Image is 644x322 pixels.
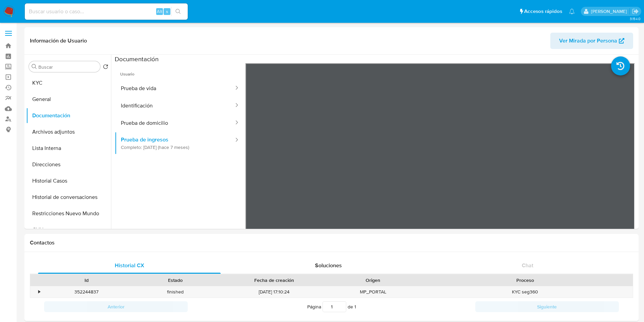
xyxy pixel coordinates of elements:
[26,222,111,238] button: CVU
[26,205,111,222] button: Restricciones Nuevo Mundo
[115,261,144,269] span: Historial CX
[220,286,329,298] div: [DATE] 17:10:24
[354,303,356,310] span: 1
[26,91,111,107] button: General
[26,189,111,205] button: Historial de conversaciones
[26,75,111,91] button: KYC
[550,33,633,49] button: Ver Mirada por Persona
[315,261,342,269] span: Soluciones
[418,286,633,298] div: KYC seg360
[559,33,617,49] span: Ver Mirada por Persona
[42,286,131,298] div: 352244837
[333,277,413,284] div: Origen
[569,9,575,14] a: Notificaciones
[47,277,126,284] div: Id
[522,261,533,269] span: Chat
[524,8,562,15] span: Accesos rápidos
[26,124,111,140] button: Archivos adjuntos
[475,301,619,312] button: Siguiente
[26,140,111,156] button: Lista Interna
[157,8,162,15] span: Alt
[44,301,188,312] button: Anterior
[26,107,111,124] button: Documentación
[26,156,111,173] button: Direcciones
[171,7,185,16] button: search-icon
[30,37,87,44] h1: Información de Usuario
[136,277,215,284] div: Estado
[30,239,633,246] h1: Contactos
[329,286,418,298] div: MP_PORTAL
[632,8,639,15] a: Salir
[103,64,108,71] button: Volver al orden por defecto
[26,173,111,189] button: Historial Casos
[166,8,168,15] span: s
[32,64,37,69] button: Buscar
[25,7,188,16] input: Buscar usuario o caso...
[131,286,220,298] div: finished
[422,277,628,284] div: Proceso
[225,277,324,284] div: Fecha de creación
[307,301,356,312] span: Página de
[38,64,97,70] input: Buscar
[591,8,629,15] p: valeria.duch@mercadolibre.com
[38,289,40,295] div: •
